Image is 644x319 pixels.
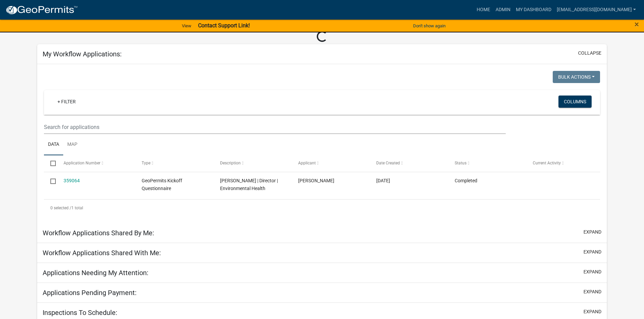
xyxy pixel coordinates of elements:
[513,3,554,16] a: My Dashboard
[43,249,161,257] h5: Workflow Applications Shared With Me:
[220,161,241,165] span: Description
[64,161,100,165] span: Application Number
[52,96,81,108] a: + Filter
[583,248,601,256] button: expand
[220,178,278,191] span: Kimberly Grandinetti | Director | Environmental Health
[583,288,601,295] button: expand
[298,161,316,165] span: Applicant
[526,155,604,171] datatable-header-cell: Current Activity
[554,3,639,16] a: [EMAIL_ADDRESS][DOMAIN_NAME]
[583,229,601,236] button: expand
[63,134,81,156] a: Map
[44,155,57,171] datatable-header-cell: Select
[142,161,150,165] span: Type
[50,206,71,210] span: 0 selected /
[213,155,291,171] datatable-header-cell: Description
[44,200,600,216] div: 1 total
[44,120,505,134] input: Search for applications
[583,268,601,275] button: expand
[493,3,513,16] a: Admin
[635,20,639,29] span: ×
[298,178,334,183] span: Leslie Day
[448,155,526,171] datatable-header-cell: Status
[553,71,600,83] button: Bulk Actions
[376,178,390,183] span: 01/03/2025
[370,155,448,171] datatable-header-cell: Date Created
[142,178,182,191] span: GeoPermits Kickoff Questionnaire
[455,178,477,183] span: Completed
[376,161,400,165] span: Date Created
[474,3,493,16] a: Home
[455,161,467,165] span: Status
[533,161,561,165] span: Current Activity
[43,309,117,317] h5: Inspections To Schedule:
[43,50,122,58] h5: My Workflow Applications:
[44,134,63,156] a: Data
[583,308,601,315] button: expand
[43,269,148,277] h5: Applications Needing My Attention:
[635,20,639,28] button: Close
[179,20,194,31] a: View
[57,155,135,171] datatable-header-cell: Application Number
[43,289,137,297] h5: Applications Pending Payment:
[558,96,592,108] button: Columns
[37,64,607,223] div: collapse
[43,229,154,237] h5: Workflow Applications Shared By Me:
[578,50,601,57] button: collapse
[198,22,250,29] strong: Contact Support Link!
[292,155,370,171] datatable-header-cell: Applicant
[64,178,80,183] a: 359064
[410,20,448,31] button: Don't show again
[135,155,213,171] datatable-header-cell: Type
